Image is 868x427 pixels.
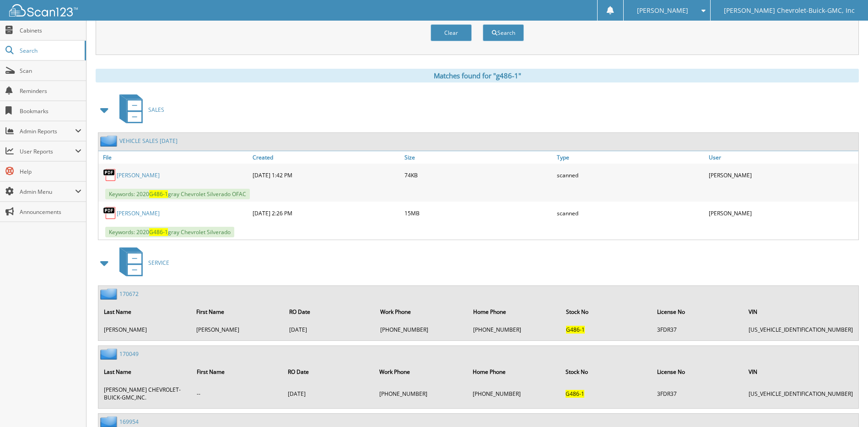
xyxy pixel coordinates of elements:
span: Search [20,47,80,55]
span: Reminders [20,87,81,95]
img: folder2.png [100,348,119,360]
div: [PERSON_NAME] [706,166,858,184]
th: License No [652,302,743,321]
span: User Reports [20,148,75,155]
a: 169954 [119,418,139,426]
a: [PERSON_NAME] [117,209,160,217]
a: SERVICE [114,245,169,281]
th: RO Date [285,302,375,321]
td: [PERSON_NAME] [192,322,283,337]
div: [DATE] 1:42 PM [250,166,402,184]
td: -- [192,382,283,405]
th: First Name [192,362,283,381]
a: Size [402,151,554,164]
a: File [98,151,250,164]
a: 170049 [119,350,139,358]
th: Home Phone [468,362,560,381]
td: 3FDR37 [652,382,743,405]
img: PDF.png [103,168,117,182]
img: folder2.png [100,135,119,147]
span: G486-1 [566,326,585,334]
td: [PHONE_NUMBER] [375,382,467,405]
td: [US_VEHICLE_IDENTIFICATION_NUMBER] [744,322,857,337]
span: G486-1 [149,190,168,198]
th: Last Name [99,302,191,321]
img: PDF.png [103,206,117,220]
span: [PERSON_NAME] [637,8,688,13]
iframe: Chat Widget [822,383,868,427]
span: SERVICE [148,259,169,267]
img: scan123-logo-white.svg [9,4,78,16]
td: [PHONE_NUMBER] [469,322,561,337]
th: Work Phone [375,362,467,381]
td: [PERSON_NAME] [99,322,191,337]
span: Bookmarks [20,107,81,115]
th: Work Phone [376,302,468,321]
a: 170672 [119,290,139,298]
td: [US_VEHICLE_IDENTIFICATION_NUMBER] [744,382,857,405]
span: Admin Menu [20,188,75,196]
span: [PERSON_NAME] Chevrolet-Buick-GMC, Inc [724,8,855,13]
span: G486-1 [149,228,168,236]
th: Home Phone [469,302,561,321]
td: [DATE] [283,382,374,405]
div: 74KB [402,166,554,184]
span: Keywords: 2020 gray Chevrolet Silverado [105,227,234,237]
a: SALES [114,92,164,128]
td: [PERSON_NAME] CHEVROLET-BUICK-GMC,INC. [99,382,191,405]
th: VIN [744,362,857,381]
div: Matches found for "g486-1" [96,69,859,82]
a: VEHICLE SALES [DATE] [119,137,178,145]
span: Announcements [20,208,81,216]
th: First Name [192,302,283,321]
span: Keywords: 2020 gray Chevrolet Silverado OFAC [105,189,250,199]
a: Created [250,151,402,164]
th: Last Name [99,362,191,381]
a: User [706,151,858,164]
th: RO Date [283,362,374,381]
button: Search [483,24,524,41]
div: [PERSON_NAME] [706,204,858,222]
td: [DATE] [285,322,375,337]
span: Help [20,168,81,175]
td: [PHONE_NUMBER] [468,382,560,405]
span: Admin Reports [20,127,75,135]
span: Cabinets [20,27,81,34]
img: folder2.png [100,288,119,300]
td: 3FDR37 [652,322,743,337]
div: scanned [555,166,706,184]
button: Clear [431,24,472,41]
th: VIN [744,302,857,321]
th: Stock No [561,302,652,321]
span: SALES [148,106,164,114]
div: scanned [555,204,706,222]
span: G486-1 [566,390,584,398]
th: Stock No [561,362,652,381]
div: [DATE] 2:26 PM [250,204,402,222]
th: License No [652,362,743,381]
a: Type [555,151,706,164]
span: Scan [20,67,81,75]
a: [PERSON_NAME] [117,171,160,179]
div: 15MB [402,204,554,222]
td: [PHONE_NUMBER] [376,322,468,337]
